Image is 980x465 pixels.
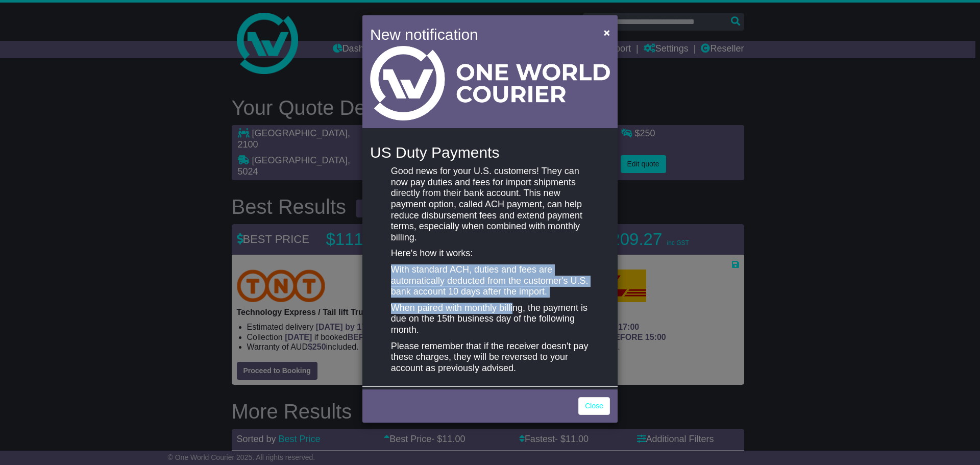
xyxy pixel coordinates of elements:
[391,341,589,374] p: Please remember that if the receiver doesn't pay these charges, they will be reversed to your acc...
[370,23,589,46] h4: New notification
[391,166,589,243] p: Good news for your U.S. customers! They can now pay duties and fees for import shipments directly...
[578,397,610,415] a: Close
[599,22,615,43] button: Close
[391,248,589,259] p: Here's how it works:
[391,264,589,298] p: With standard ACH, duties and fees are automatically deducted from the customer's U.S. bank accou...
[370,144,610,161] h4: US Duty Payments
[604,27,610,38] span: ×
[391,303,589,336] p: When paired with monthly billing, the payment is due on the 15th business day of the following mo...
[370,46,610,120] img: Light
